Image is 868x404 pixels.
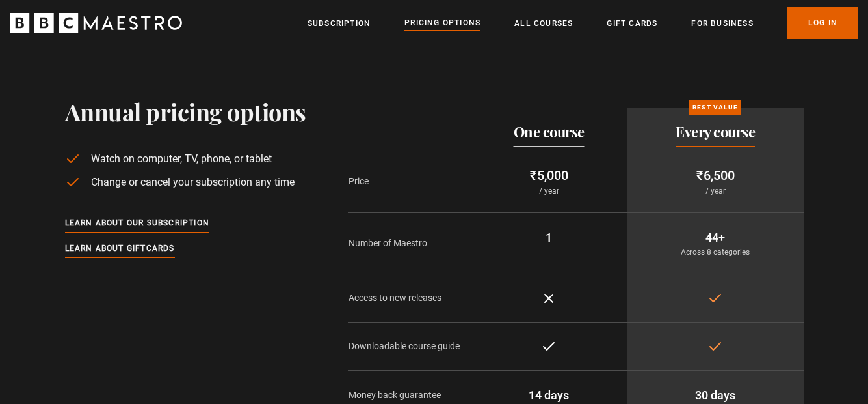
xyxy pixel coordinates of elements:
[689,100,741,115] p: Best value
[676,124,755,139] h2: Every course
[65,216,210,231] a: Learn about our subscription
[308,7,858,39] nav: Primary
[65,98,306,125] h1: Annual pricing options
[481,386,617,404] p: 14 days
[638,166,793,185] p: ₹6,500
[349,291,471,305] p: Access to new releases
[65,151,306,167] li: Watch on computer, TV, phone, or tablet
[514,124,585,139] h2: One course
[349,175,471,188] p: Price
[349,339,471,353] p: Downloadable course guide
[638,229,793,246] p: 44+
[514,17,573,30] a: All Courses
[638,386,793,404] p: 30 days
[638,185,793,197] p: / year
[65,175,306,190] li: Change or cancel your subscription any time
[349,237,471,250] p: Number of Maestro
[481,185,617,197] p: / year
[65,242,175,256] a: Learn about giftcards
[404,16,480,31] a: Pricing Options
[607,17,657,30] a: Gift Cards
[481,166,617,185] p: ₹5,000
[308,17,371,30] a: Subscription
[10,13,182,33] svg: BBC Maestro
[691,17,753,30] a: For business
[349,388,471,402] p: Money back guarantee
[481,229,617,246] p: 1
[787,7,858,39] a: Log In
[638,246,793,258] p: Across 8 categories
